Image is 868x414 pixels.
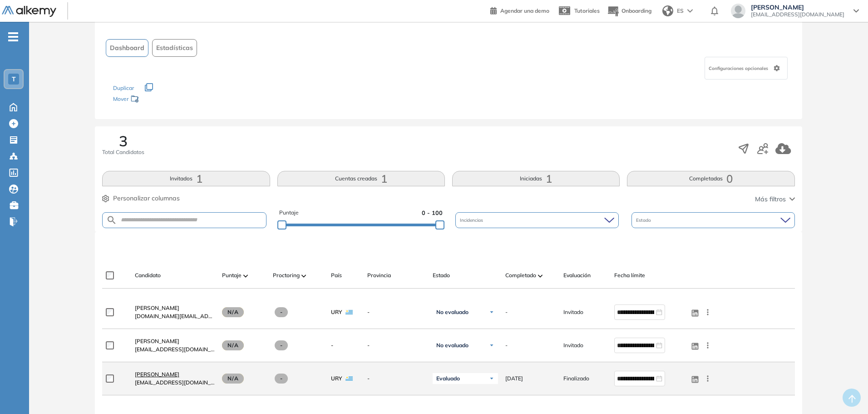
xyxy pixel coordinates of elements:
span: - [505,341,508,349]
span: Más filtros [755,195,786,204]
span: Proctoring [273,271,300,279]
span: Provincia [367,271,391,279]
button: Iniciadas1 [452,171,620,186]
img: Logo [2,6,56,17]
button: Onboarding [607,1,651,21]
span: - [367,308,425,316]
span: Invitado [563,341,583,349]
div: Configuraciones opcionales [705,57,788,80]
span: Evaluación [563,271,591,279]
button: Estadísticas [152,39,197,57]
span: T [12,75,16,83]
span: País [331,271,342,279]
span: URY [331,308,342,316]
button: Personalizar columnas [102,194,180,203]
img: [missing "en.ARROW_ALT" translation] [538,274,542,277]
span: - [331,341,333,349]
a: [PERSON_NAME] [135,370,215,379]
span: Onboarding [621,7,651,14]
span: [EMAIL_ADDRESS][DOMAIN_NAME] [135,345,215,354]
iframe: Chat Widget [823,370,868,414]
span: No evaluado [436,309,469,316]
span: Evaluado [436,375,460,382]
div: Estado [631,212,795,228]
span: No evaluado [436,342,469,349]
span: - [275,307,288,317]
span: Incidencias [460,217,485,224]
span: 0 - 100 [422,209,443,217]
span: [DOMAIN_NAME][EMAIL_ADDRESS][DOMAIN_NAME] [135,312,215,320]
span: Personalizar columnas [113,194,180,203]
img: Ícono de flecha [489,376,494,381]
span: - [275,374,288,384]
img: world [662,5,673,16]
a: [PERSON_NAME] [135,304,215,312]
img: arrow [687,9,693,13]
span: Agendar una demo [500,7,549,14]
img: [missing "en.ARROW_ALT" translation] [243,274,248,277]
img: SEARCH_ALT [106,214,117,226]
span: - [275,340,288,350]
span: [PERSON_NAME] [135,338,179,344]
span: [EMAIL_ADDRESS][DOMAIN_NAME] [135,379,215,387]
span: Tutoriales [574,7,600,14]
img: Ícono de flecha [489,309,494,315]
button: Completadas0 [627,171,794,186]
span: N/A [222,374,244,384]
div: Mover [113,91,204,108]
img: URY [345,376,353,381]
i: - [8,36,18,38]
span: - [505,308,508,316]
a: Agendar una demo [490,5,549,15]
a: [PERSON_NAME] [135,337,215,345]
img: Ícono de flecha [489,343,494,348]
div: Widget de chat [823,370,868,414]
img: [missing "en.ARROW_ALT" translation] [301,274,306,277]
span: N/A [222,307,244,317]
span: Fecha límite [614,271,645,279]
span: Puntaje [222,271,242,279]
div: Incidencias [455,212,619,228]
span: Dashboard [110,43,144,53]
span: [PERSON_NAME] [751,4,844,11]
span: [EMAIL_ADDRESS][DOMAIN_NAME] [751,11,844,18]
span: Finalizado [563,374,589,383]
span: Puntaje [279,209,299,217]
span: [DATE] [505,374,523,383]
span: Configuraciones opcionales [709,65,770,72]
span: Invitado [563,308,583,316]
button: Cuentas creadas1 [277,171,445,186]
span: 3 [119,134,128,148]
span: [PERSON_NAME] [135,304,179,311]
span: Completado [505,271,536,279]
span: Estado [636,217,653,224]
button: Invitados1 [102,171,270,186]
button: Dashboard [106,39,148,57]
span: ES [677,7,684,15]
span: N/A [222,340,244,350]
span: Estadísticas [156,43,193,53]
span: - [367,374,425,383]
button: Más filtros [755,195,795,204]
span: - [367,341,425,349]
span: Duplicar [113,85,134,91]
span: Candidato [135,271,161,279]
span: Total Candidatos [102,148,144,156]
span: URY [331,374,342,383]
span: [PERSON_NAME] [135,371,179,378]
img: URY [345,309,353,315]
span: Estado [433,271,450,279]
